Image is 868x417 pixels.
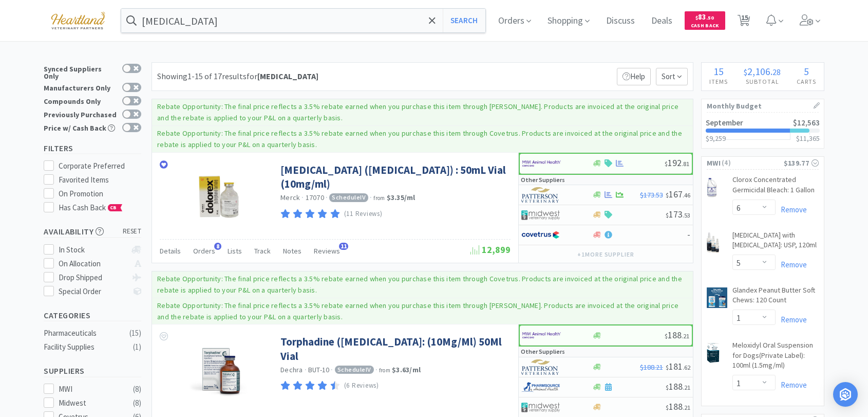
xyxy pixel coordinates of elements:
[344,380,379,391] p: (6 Reviews)
[214,243,221,250] span: 8
[666,380,690,392] span: 188
[44,83,117,92] div: Manufacturers Only
[521,187,560,203] img: f5e969b455434c6296c6d81ef179fa71_3.png
[665,157,689,169] span: 192
[706,119,743,126] h2: September
[732,340,819,375] a: Meloxidyl Oral Suspension for Dogs(Private Label): 100ml (1.5mg/ml)
[732,285,819,310] a: Glandex Peanut Butter Soft Chews: 120 Count
[666,360,690,372] span: 181
[44,64,117,80] div: Synced Suppliers Only
[305,365,307,374] span: ·
[721,158,784,168] span: ( 4 )
[666,364,669,371] span: $
[707,99,819,113] h1: Monthly Budget
[339,243,348,250] span: 11
[443,9,485,32] button: Search
[306,193,324,202] span: 17070
[280,193,300,202] a: Merck
[44,226,141,238] h5: Availability
[732,175,819,199] a: Clorox Concentrated Germicidal Bleach: 1 Gallon
[744,67,747,77] span: $
[157,129,682,149] p: Rebate Opportunity: The final price reflects a 3.5% rebate earned when you purchase this item thr...
[379,367,390,374] span: from
[228,246,242,256] span: Lists
[59,285,127,298] div: Special Order
[666,191,669,199] span: $
[331,365,333,374] span: ·
[666,208,690,220] span: 173
[344,209,383,220] p: (11 Reviews)
[707,232,719,253] img: 6384d57947d746c3b127185338a4e087_6615.png
[44,142,141,154] h5: Filters
[572,247,639,262] button: +1more supplier
[326,193,328,202] span: ·
[160,246,181,256] span: Details
[392,365,421,374] strong: $3.63 / ml
[280,335,508,363] a: Torphadine ([MEDICAL_DATA]: (10Mg/Ml) 50Ml Vial
[129,327,141,339] div: ( 15 )
[522,156,561,171] img: f6b2451649754179b5b4e0c70c3f7cb0_2.png
[44,123,117,132] div: Price w/ Cash Back
[59,244,127,256] div: In Stock
[387,193,416,202] strong: $3.35 / ml
[375,365,378,374] span: ·
[706,134,726,143] span: $9,259
[683,364,690,371] span: . 62
[800,134,820,143] span: 11,365
[44,341,127,353] div: Facility Supplies
[522,328,561,343] img: f6b2451649754179b5b4e0c70c3f7cb0_2.png
[707,157,721,169] span: MWI
[656,68,688,85] span: Sort
[521,175,565,185] p: Other Suppliers
[793,118,820,128] span: $12,563
[59,383,122,395] div: MWI
[59,174,142,186] div: Favorited Items
[280,365,303,374] a: Dechra
[59,188,142,200] div: On Promotion
[687,228,690,240] span: -
[666,401,690,412] span: 188
[602,16,639,26] a: Discuss
[666,211,669,219] span: $
[833,382,858,407] div: Open Intercom Messenger
[695,12,714,22] span: 83
[301,193,304,202] span: ·
[640,190,663,200] span: $173.53
[685,7,725,34] a: $83.50Cash Back
[665,332,668,340] span: $
[666,188,690,200] span: 167
[59,271,127,284] div: Drop Shipped
[44,110,117,118] div: Previously Purchased
[776,260,807,269] a: Remove
[329,193,368,202] span: Schedule IV
[247,71,318,81] span: for
[695,14,698,21] span: $
[108,205,119,211] span: CB
[44,310,141,321] h5: Categories
[59,397,122,409] div: Midwest
[796,135,820,142] h3: $
[133,341,141,353] div: ( 1 )
[784,157,819,169] div: $139.77
[683,211,690,219] span: . 53
[59,203,123,212] span: Has Cash Back
[776,380,807,390] a: Remove
[157,274,682,295] p: Rebate Opportunity: The final price reflects a 3.5% rebate earned when you purchase this item thr...
[747,65,770,78] span: 2,106
[44,327,127,339] div: Pharmaceuticals
[682,332,689,340] span: . 21
[713,65,724,78] span: 15
[683,404,690,411] span: . 21
[733,17,754,27] a: 15
[683,384,690,391] span: . 21
[370,193,372,202] span: ·
[157,102,678,122] p: Rebate Opportunity: The final price reflects a 3.5% rebate earned when you purchase this item thr...
[788,77,824,86] h4: Carts
[736,66,789,77] div: .
[121,9,485,32] input: Search by item, sku, manufacturer, ingredient, size...
[666,384,669,391] span: $
[184,335,253,402] img: 72b422e0bb1f4eee8db132f6d2818127_384696.jpeg
[691,23,719,30] span: Cash Back
[707,177,717,197] img: 13c1fbdc594640d8888cbf345ab827ee_603485.png
[157,301,678,321] p: Rebate Opportunity: The final price reflects a 3.5% rebate earned when you purchase this item thr...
